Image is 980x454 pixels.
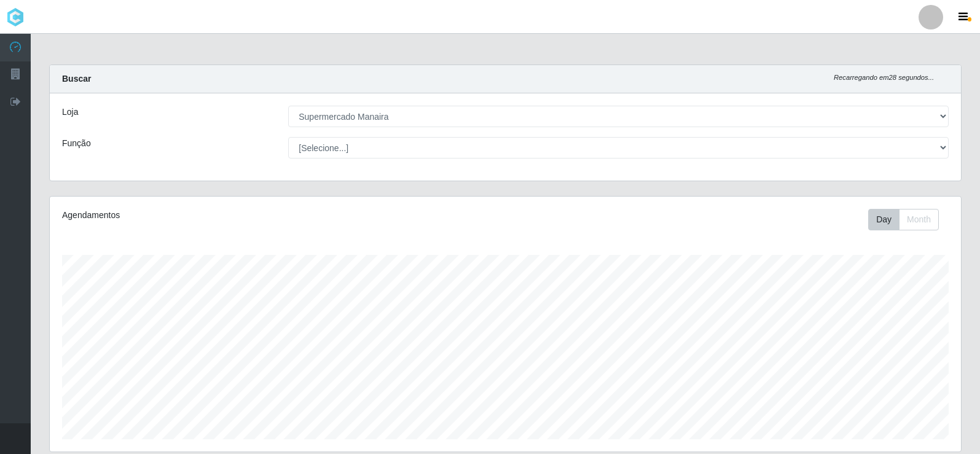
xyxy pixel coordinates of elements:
[868,209,939,230] div: First group
[62,137,91,150] label: Função
[62,209,421,222] div: Agendamentos
[868,209,900,230] button: Day
[62,106,78,119] label: Loja
[868,209,949,230] div: Toolbar with button groups
[899,209,939,230] button: Month
[6,8,25,26] img: CoreUI Logo
[62,74,91,84] strong: Buscar
[834,74,934,81] i: Recarregando em 28 segundos...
